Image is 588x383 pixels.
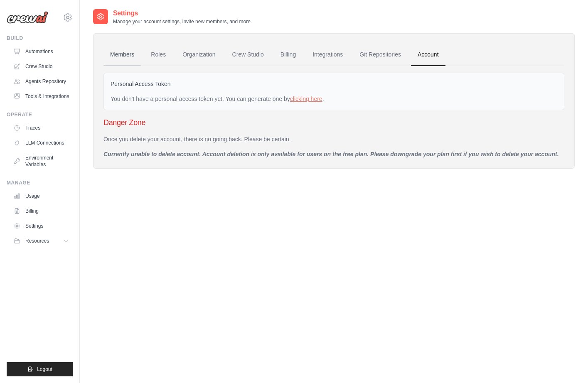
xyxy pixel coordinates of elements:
[10,90,73,103] a: Tools & Integrations
[10,45,73,58] a: Automations
[411,44,445,66] a: Account
[111,80,171,88] label: Personal Access Token
[103,44,141,66] a: Members
[111,95,557,103] div: You don't have a personal access token yet. You can generate one by .
[37,366,52,373] span: Logout
[103,117,564,128] h3: Danger Zone
[10,219,73,233] a: Settings
[274,44,303,66] a: Billing
[25,238,49,244] span: Resources
[103,150,564,158] p: Currently unable to delete account. Account deletion is only available for users on the free plan...
[10,121,73,135] a: Traces
[113,18,252,25] p: Manage your account settings, invite new members, and more.
[10,204,73,218] a: Billing
[10,75,73,88] a: Agents Repository
[144,44,172,66] a: Roles
[10,60,73,73] a: Crew Studio
[7,362,73,376] button: Logout
[306,44,349,66] a: Integrations
[290,96,322,102] a: clicking here
[113,8,252,18] h2: Settings
[10,151,73,171] a: Environment Variables
[103,135,564,143] p: Once you delete your account, there is no going back. Please be certain.
[7,111,73,118] div: Operate
[7,35,73,42] div: Build
[10,234,73,248] button: Resources
[7,11,48,24] img: Logo
[176,44,222,66] a: Organization
[7,179,73,186] div: Manage
[10,136,73,150] a: LLM Connections
[353,44,408,66] a: Git Repositories
[10,189,73,203] a: Usage
[226,44,271,66] a: Crew Studio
